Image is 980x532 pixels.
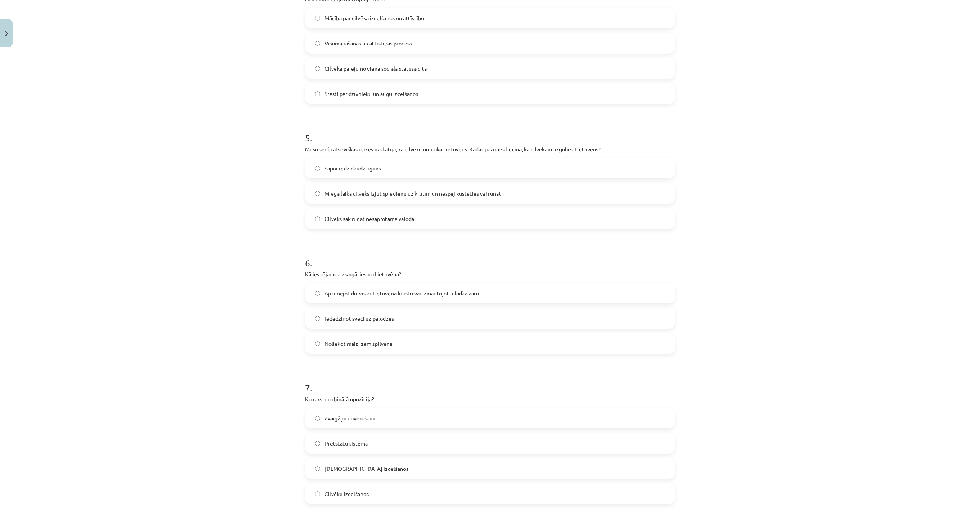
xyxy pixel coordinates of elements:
img: icon-close-lesson-0947bae3869378f0d4975bcd49f059093ad1ed9edebbc8119c70593378902aed.svg [5,31,8,36]
input: [DEMOGRAPHIC_DATA] izcelšanos [315,466,320,471]
h1: 6 . [305,244,675,268]
span: Cilvēku izcelšanos [325,490,369,498]
input: Sapnī redz daudz uguns [315,166,320,171]
input: Cilvēka pāreju no viena sociālā statusa citā [315,66,320,71]
input: Apzīmējot durvis ar Lietuvēna krustu vai izmantojot pīlādža zaru [315,291,320,296]
span: Zvaigžņu novērošanu [325,414,376,422]
input: Miega laikā cilvēks izjūt spiedienu uz krūtīm un nespēj kustēties vai runāt [315,191,320,196]
span: Noliekot maizi zem spilvena [325,340,392,348]
span: Cilvēks sāk runāt nesaprotamā valodā [325,215,414,223]
input: Pretstatu sistēma [315,441,320,446]
span: Stāsti par dzīvnieku un augu izcelšanos [325,90,418,98]
span: Pretstatu sistēma [325,440,368,448]
span: Apzīmējot durvis ar Lietuvēna krustu vai izmantojot pīlādža zaru [325,289,479,297]
input: Visuma rašanās un attīstības process [315,41,320,46]
input: Cilvēks sāk runāt nesaprotamā valodā [315,216,320,221]
span: Cilvēka pāreju no viena sociālā statusa citā [325,65,427,73]
span: Iededzinot sveci uz palodzes [325,315,394,323]
span: Miega laikā cilvēks izjūt spiedienu uz krūtīm un nespēj kustēties vai runāt [325,190,501,198]
span: Visuma rašanās un attīstības process [325,39,412,47]
span: Mācība par cilvēka izcelšanos un attīstību [325,14,424,22]
span: [DEMOGRAPHIC_DATA] izcelšanos [325,465,408,473]
input: Iededzinot sveci uz palodzes [315,316,320,321]
input: Cilvēku izcelšanos [315,491,320,496]
p: Kā iespējams aizsargāties no Lietuvēna? [305,270,675,278]
input: Stāsti par dzīvnieku un augu izcelšanos [315,91,320,96]
h1: 5 . [305,119,675,143]
input: Mācība par cilvēka izcelšanos un attīstību [315,16,320,21]
span: Sapnī redz daudz uguns [325,164,381,172]
h1: 7 . [305,369,675,393]
input: Zvaigžņu novērošanu [315,416,320,421]
p: Mūsu senči atsevišķās reizēs uzskatīja, ka cilvēku nomoka Lietuvēns. Kādas pazīmes liecina, ka ci... [305,145,675,153]
input: Noliekot maizi zem spilvena [315,341,320,346]
p: Ko raksturo binārā opozīcija? [305,395,675,403]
